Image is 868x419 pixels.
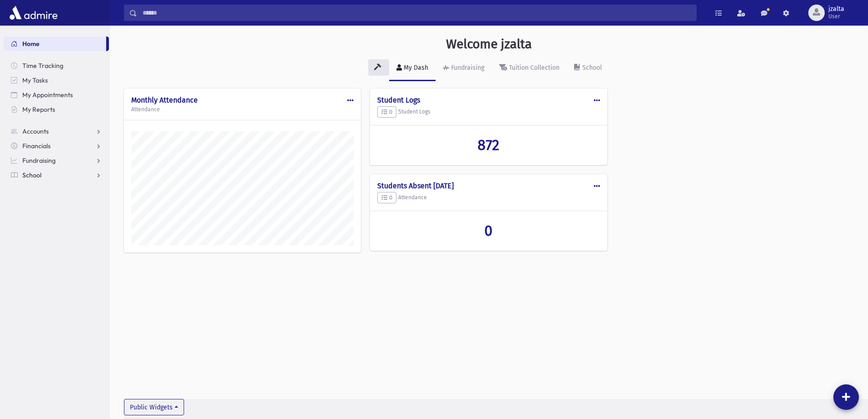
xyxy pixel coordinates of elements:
span: Fundraising [22,156,56,165]
a: 0 [377,222,600,239]
h5: Student Logs [377,106,600,118]
button: 0 [377,106,396,118]
a: Home [4,36,106,51]
a: My Appointments [4,88,109,102]
a: My Reports [4,102,109,117]
a: Tuition Collection [492,56,567,81]
h4: Student Logs [377,96,600,104]
a: 872 [377,136,600,154]
a: Fundraising [4,153,109,168]
div: Fundraising [449,64,484,72]
a: My Dash [389,56,436,81]
span: jzalta [828,5,844,13]
span: Time Tracking [22,62,63,70]
span: Home [22,40,40,48]
span: User [828,13,844,20]
span: 0 [381,109,392,115]
h3: Welcome jzalta [446,36,532,52]
input: Search [137,5,696,21]
div: My Dash [402,64,428,72]
span: 0 [381,194,392,201]
div: Tuition Collection [507,64,560,72]
span: My Appointments [22,91,73,99]
span: Financials [22,142,51,150]
span: School [22,171,41,179]
h5: Attendance [131,106,354,113]
a: My Tasks [4,73,109,88]
span: Accounts [22,127,49,135]
h4: Monthly Attendance [131,96,354,104]
img: AdmirePro [7,4,60,22]
button: 0 [377,192,396,204]
span: My Tasks [22,76,48,84]
span: 0 [484,222,493,239]
h4: Students Absent [DATE] [377,181,600,190]
a: School [4,168,109,182]
button: Public Widgets [124,399,184,415]
div: School [580,64,602,72]
span: 872 [478,136,499,154]
a: Time Tracking [4,58,109,73]
span: My Reports [22,105,55,114]
a: Fundraising [436,56,492,81]
a: School [567,56,609,81]
a: Financials [4,139,109,153]
a: Accounts [4,124,109,139]
h5: Attendance [377,192,600,204]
